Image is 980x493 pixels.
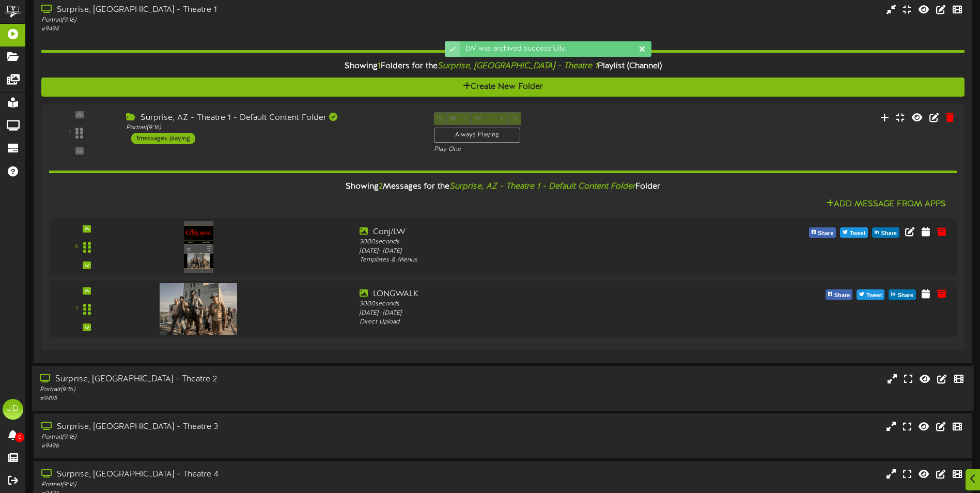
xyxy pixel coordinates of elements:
div: Always Playing [434,128,520,143]
div: Direct Upload [360,318,722,327]
button: Share [826,289,853,300]
div: Portrait ( 9:16 ) [40,385,416,394]
div: Surprise, AZ - Theatre 1 - Default Content Folder [126,112,418,124]
div: Portrait ( 9:16 ) [41,481,417,489]
button: Share [809,227,836,238]
div: 3000 seconds [360,300,722,309]
span: Share [816,228,836,239]
div: Dismiss this notification [638,44,646,54]
div: 3000 seconds [360,238,722,246]
div: Showing Folders for the Playlist (Channel) [34,55,972,78]
span: Tweet [848,228,867,239]
span: 1 [378,61,381,71]
div: Conj/LW [360,226,722,238]
div: [DATE] - [DATE] [360,309,722,318]
div: Portrait ( 9:16 ) [41,16,417,25]
div: # 9495 [40,394,416,403]
i: Surprise, [GEOGRAPHIC_DATA] - Theatre 1 [438,61,598,71]
img: dc076d84-869d-43eb-8da3-a44f15386984.png [184,221,213,273]
span: 2 [379,182,383,191]
button: Create New Folder [41,78,965,97]
span: Share [832,290,852,301]
div: Portrait ( 9:16 ) [126,124,418,132]
div: # 9496 [41,442,417,451]
div: Surprise, [GEOGRAPHIC_DATA] - Theatre 1 [41,4,417,16]
div: LW was archived successfully. [460,41,651,57]
div: Surprise, [GEOGRAPHIC_DATA] - Theatre 4 [41,469,417,481]
button: Add Message From Apps [823,198,949,211]
div: JD [3,399,23,420]
div: 6 [75,242,79,251]
div: Showing Messages for the Folder [41,176,965,198]
span: Share [895,290,915,301]
div: Templates & Menus [360,256,722,265]
span: Tweet [864,290,884,301]
span: Share [879,228,899,239]
button: Tweet [840,227,868,238]
div: [DATE] - [DATE] [360,247,722,256]
div: # 9494 [41,25,417,34]
div: Portrait ( 9:16 ) [41,433,417,442]
button: Share [872,227,899,238]
button: Tweet [857,289,884,300]
i: Surprise, AZ - Theatre 1 - Default Content Folder [449,182,635,191]
button: Share [889,289,916,300]
div: Play One [434,145,649,154]
div: Surprise, [GEOGRAPHIC_DATA] - Theatre 2 [40,373,416,385]
img: 240d1736-d63b-4cf1-9c94-758ee71db5d0.jpg [160,283,237,335]
span: 0 [15,433,24,442]
div: 1 messages playing [131,133,195,144]
div: Surprise, [GEOGRAPHIC_DATA] - Theatre 3 [41,421,417,433]
div: LONGWALK [360,288,722,300]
